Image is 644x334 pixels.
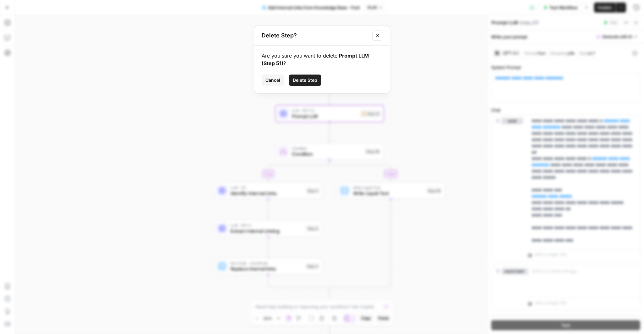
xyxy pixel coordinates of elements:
button: Close modal [372,31,382,41]
button: Delete Step [289,75,321,86]
div: Are you sure you want to delete ? [262,52,382,67]
span: Cancel [265,77,280,83]
span: Delete Step [293,77,317,83]
button: Cancel [262,75,284,86]
h2: Delete Step? [262,31,369,40]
